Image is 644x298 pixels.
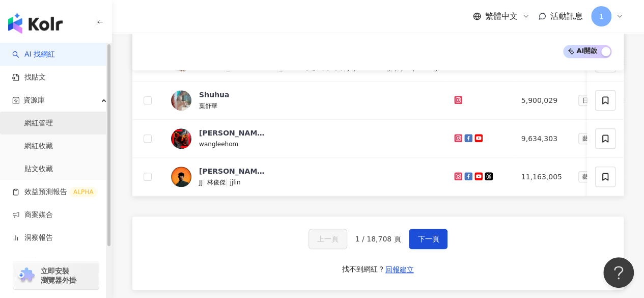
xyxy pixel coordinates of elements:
[395,64,438,71] span: jayartpainting
[199,166,265,176] div: [PERSON_NAME]JJ [PERSON_NAME]
[199,90,229,100] div: Shuhua
[599,11,604,22] span: 1
[23,89,45,112] span: 資源庫
[171,128,191,149] img: KOL Avatar
[12,210,53,220] a: 商案媒合
[24,118,53,128] a: 網紅管理
[171,167,191,187] img: KOL Avatar
[199,102,217,110] span: 葉舒華
[41,266,76,285] span: 立即安裝 瀏覽器外掛
[348,64,390,71] span: JayArtPainting
[385,261,414,278] button: 回報建立
[199,141,238,148] span: wangleehom
[12,233,53,243] a: 洞察報告
[199,128,265,138] div: [PERSON_NAME][PERSON_NAME]
[203,178,207,186] span: |
[226,178,230,186] span: |
[390,63,395,71] span: |
[171,90,438,111] a: KOL AvatarShuhua葉舒華
[578,133,617,144] span: 藝術與娛樂
[513,120,570,158] td: 9,634,303
[385,265,414,274] span: 回報建立
[16,267,36,284] img: chrome extension
[13,262,99,289] a: chrome extension立即安裝 瀏覽器外掛
[578,95,611,106] span: 日常話題
[342,264,385,275] div: 找不到網紅？
[578,171,617,182] span: 藝術與娛樂
[603,257,634,288] iframe: Help Scout Beacon - Open
[12,187,97,197] a: 效益預測報告ALPHA
[343,63,348,71] span: |
[409,229,447,249] button: 下一頁
[513,82,570,120] td: 5,900,029
[171,128,438,149] a: KOL Avatar[PERSON_NAME][PERSON_NAME]wangleehom
[485,11,518,22] span: 繁體中文
[355,235,401,243] span: 1 / 18,708 頁
[417,235,439,243] span: 下一頁
[12,72,46,83] a: 找貼文
[171,166,438,187] a: KOL Avatar[PERSON_NAME]JJ [PERSON_NAME]JJ|林俊傑|jjlin
[24,164,53,174] a: 貼文收藏
[199,179,203,186] span: JJ
[309,229,347,249] button: 上一頁
[199,64,343,71] span: [PERSON_NAME] [PERSON_NAME] 水彩畫/수채화
[12,49,55,60] a: searchAI 找網紅
[8,13,63,34] img: logo
[230,179,241,186] span: jjlin
[171,90,191,111] img: KOL Avatar
[550,11,583,21] span: 活動訊息
[24,141,53,151] a: 網紅收藏
[207,179,226,186] span: 林俊傑
[513,158,570,196] td: 11,163,005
